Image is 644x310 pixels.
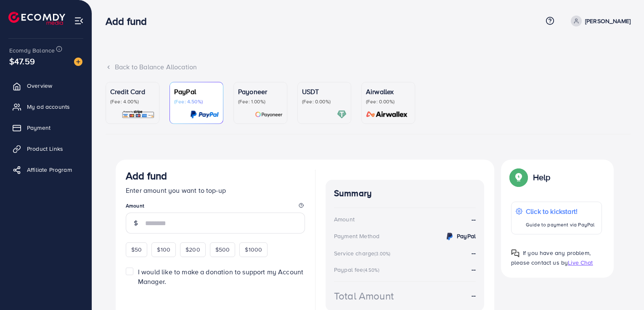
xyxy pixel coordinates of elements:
[106,62,631,72] div: Back to Balance Allocation
[302,87,347,97] p: USDT
[6,119,85,136] a: Payment
[334,232,379,240] div: Payment Method
[27,81,52,90] span: Overview
[511,249,591,267] span: If you have any problem, please contact us by
[366,87,411,97] p: Airwallex
[255,110,283,119] img: card
[126,202,305,213] legend: Amount
[337,110,347,119] img: card
[472,265,476,274] strong: --
[334,215,355,223] div: Amount
[126,170,167,182] h3: Add fund
[6,140,85,157] a: Product Links
[334,249,393,257] div: Service charge
[238,87,283,97] p: Payoneer
[245,245,262,254] span: $1000
[568,258,593,267] span: Live Chat
[27,166,72,174] span: Affiliate Program
[457,232,476,240] strong: PayPal
[6,161,85,178] a: Affiliate Program
[511,249,519,257] img: Popup guide
[157,245,170,254] span: $100
[122,110,155,119] img: card
[363,267,379,273] small: (4.50%)
[131,245,142,254] span: $50
[110,98,155,105] p: (Fee: 4.00%)
[186,245,200,254] span: $200
[585,16,631,26] p: [PERSON_NAME]
[74,16,84,26] img: menu
[472,248,476,257] strong: --
[74,58,82,66] img: image
[8,12,65,25] img: logo
[374,250,390,257] small: (3.00%)
[106,15,154,27] h3: Add fund
[533,172,551,182] p: Help
[6,98,85,115] a: My ad accounts
[138,267,303,286] span: I would like to make a donation to support my Account Manager.
[567,16,631,26] a: [PERSON_NAME]
[110,87,155,97] p: Credit Card
[174,98,219,105] p: (Fee: 4.50%)
[302,98,347,105] p: (Fee: 0.00%)
[526,220,594,230] p: Guide to payment via PayPal
[27,123,50,132] span: Payment
[6,77,85,94] a: Overview
[215,245,230,254] span: $500
[366,98,411,105] p: (Fee: 0.00%)
[27,102,70,111] span: My ad accounts
[445,231,455,242] img: credit
[334,265,382,274] div: Paypal fee
[526,206,594,216] p: Click to kickstart!
[334,188,476,199] h4: Summary
[472,291,476,300] strong: --
[27,144,63,153] span: Product Links
[190,110,219,119] img: card
[9,46,55,55] span: Ecomdy Balance
[511,170,526,185] img: Popup guide
[174,87,219,97] p: PayPal
[9,55,35,67] span: $47.59
[334,289,394,303] div: Total Amount
[126,185,305,195] p: Enter amount you want to top-up
[363,110,411,119] img: card
[238,98,283,105] p: (Fee: 1.00%)
[472,215,476,224] strong: --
